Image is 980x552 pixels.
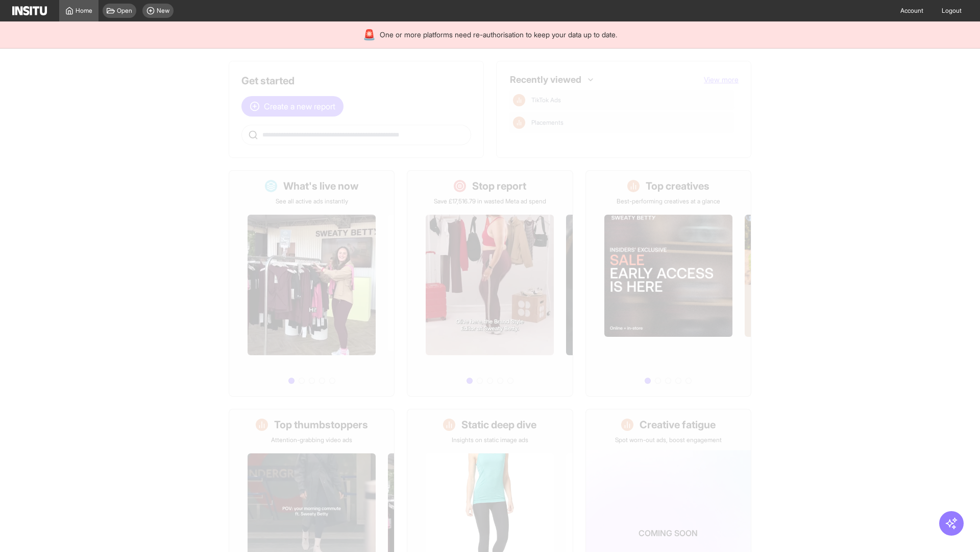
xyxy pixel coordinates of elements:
span: New [157,7,169,15]
span: Home [76,7,92,15]
div: 🚨 [363,28,376,42]
span: One or more platforms need re-authorisation to keep your data up to date. [380,30,617,40]
img: Logo [12,6,47,15]
span: Open [117,7,132,15]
